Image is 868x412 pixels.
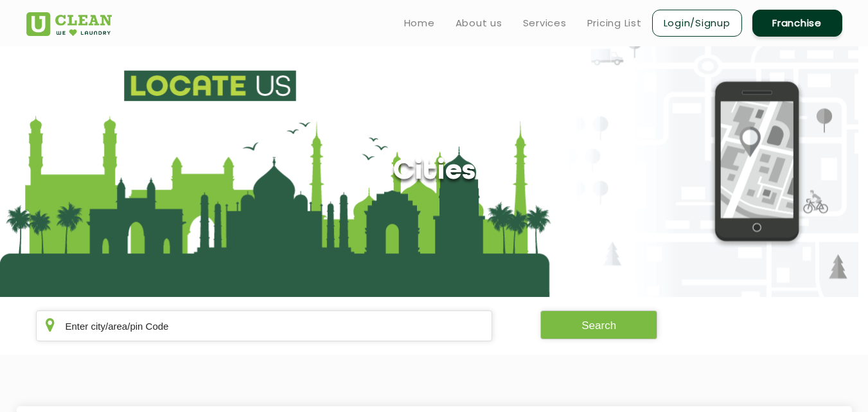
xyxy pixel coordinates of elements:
a: Pricing List [587,15,642,31]
a: Home [404,15,435,31]
button: Search [540,310,657,339]
a: Login/Signup [652,10,742,37]
a: Franchise [752,10,842,37]
a: About us [456,15,502,31]
img: UClean Laundry and Dry Cleaning [26,12,112,36]
h1: Cities [393,156,475,188]
a: Services [523,15,567,31]
input: Enter city/area/pin Code [36,310,493,341]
